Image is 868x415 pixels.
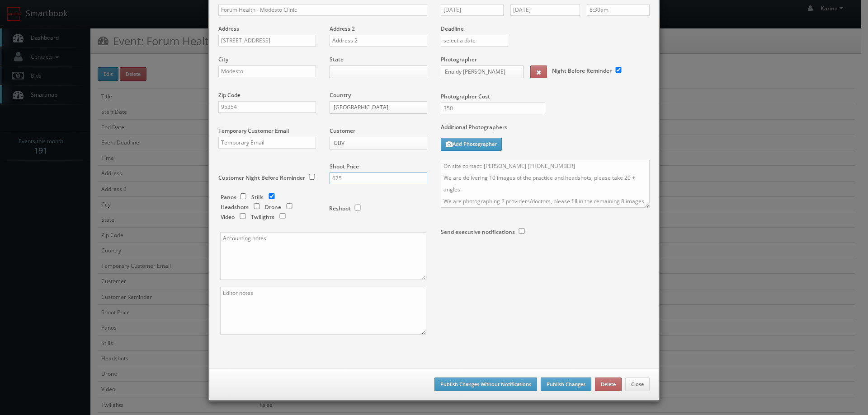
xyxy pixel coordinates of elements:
[625,378,650,391] button: Close
[552,67,612,75] label: Night Before Reminder
[434,25,656,33] label: Deadline
[218,56,228,63] label: City
[330,91,351,99] label: Country
[441,56,477,63] label: Photographer
[251,193,264,201] label: Stills
[510,4,580,16] input: Select a date
[218,35,316,47] input: Address
[218,174,305,182] label: Customer Night Before Reminder
[251,213,274,221] label: Twilights
[218,25,239,33] label: Address
[330,101,427,114] a: [GEOGRAPHIC_DATA]
[218,137,316,149] input: Temporary Email
[330,163,359,170] label: Shoot Price
[334,102,415,113] span: [GEOGRAPHIC_DATA]
[441,35,508,47] input: select a date
[441,4,504,16] input: Select a date
[441,228,515,236] label: Send executive notifications
[330,127,355,135] label: Customer
[334,137,415,149] span: GBV
[265,203,281,211] label: Drone
[434,93,656,100] label: Photographer Cost
[221,203,249,211] label: Headshots
[445,66,511,78] span: Enaldy [PERSON_NAME]
[218,127,289,135] label: Temporary Customer Email
[221,213,235,221] label: Video
[541,378,591,391] button: Publish Changes
[221,193,236,201] label: Panos
[441,123,650,135] label: Additional Photographers
[330,56,344,63] label: State
[218,91,241,99] label: Zip Code
[595,378,622,391] button: Delete
[441,103,545,114] input: Photographer Cost
[330,173,427,184] input: Shoot Price
[218,65,316,77] input: City
[218,4,427,16] input: Title
[441,138,502,151] button: Add Photographer
[330,25,355,33] label: Address 2
[434,378,537,391] button: Publish Changes Without Notifications
[218,101,316,113] input: Zip Code
[441,160,650,208] textarea: On site contact: [PERSON_NAME] [PHONE_NUMBER] We are delivering 10 images of the practice and hea...
[441,65,524,78] a: Enaldy [PERSON_NAME]
[329,205,351,212] label: Reshoot
[330,137,427,149] a: GBV
[330,35,427,47] input: Address 2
